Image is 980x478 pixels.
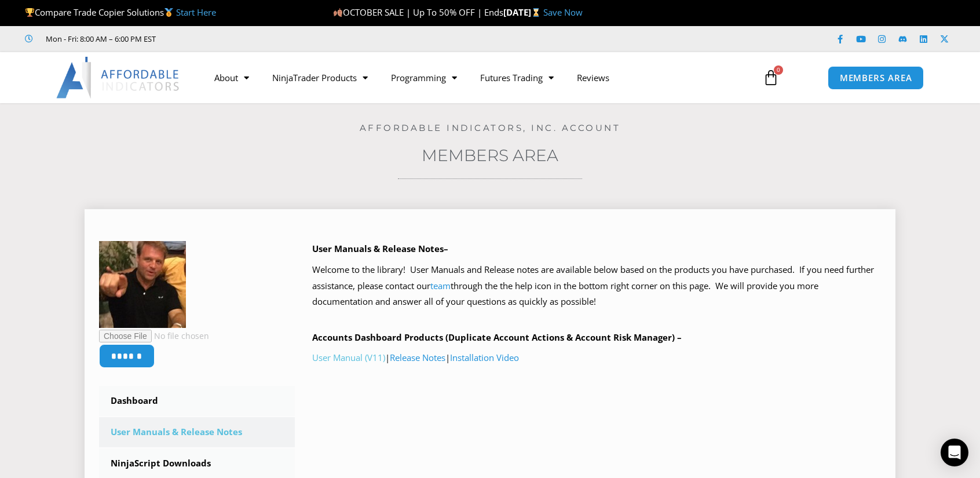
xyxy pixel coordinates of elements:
span: MEMBERS AREA [840,74,912,82]
a: Save Now [543,6,583,18]
a: Dashboard [99,386,295,416]
a: NinjaTrader Products [261,64,379,91]
img: ⌛ [532,8,540,17]
span: Compare Trade Copier Solutions [25,6,216,18]
iframe: Customer reviews powered by Trustpilot [172,33,346,45]
b: User Manuals & Release Notes– [312,243,448,254]
a: User Manuals & Release Notes [99,417,295,447]
nav: Menu [203,64,749,91]
a: 0 [745,61,796,94]
a: Reviews [565,64,621,91]
a: Installation Video [450,352,519,363]
a: Programming [379,64,469,91]
a: Futures Trading [469,64,565,91]
span: Mon - Fri: 8:00 AM – 6:00 PM EST [43,32,156,46]
p: Welcome to the library! User Manuals and Release notes are available below based on the products ... [312,262,882,311]
img: 🥇 [164,8,173,17]
p: | | [312,350,882,366]
img: 🏆 [25,8,34,17]
a: team [430,280,451,291]
a: MEMBERS AREA [828,66,924,90]
div: Open Intercom Messenger [941,439,968,466]
a: Members Area [422,145,558,165]
img: 1721e9895ebf1aedd5734042d8df1e0c4b120d8806afeb752377fb7a28979af2 [99,241,186,328]
span: 0 [774,65,783,75]
a: User Manual (V11) [312,352,385,363]
a: Affordable Indicators, Inc. Account [360,122,621,133]
img: 🍂 [334,8,342,17]
a: Start Here [176,6,216,18]
b: Accounts Dashboard Products (Duplicate Account Actions & Account Risk Manager) – [312,331,682,343]
img: LogoAI | Affordable Indicators – NinjaTrader [56,57,181,98]
strong: [DATE] [503,6,543,18]
a: About [203,64,261,91]
span: OCTOBER SALE | Up To 50% OFF | Ends [333,6,503,18]
a: Release Notes [390,352,445,363]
